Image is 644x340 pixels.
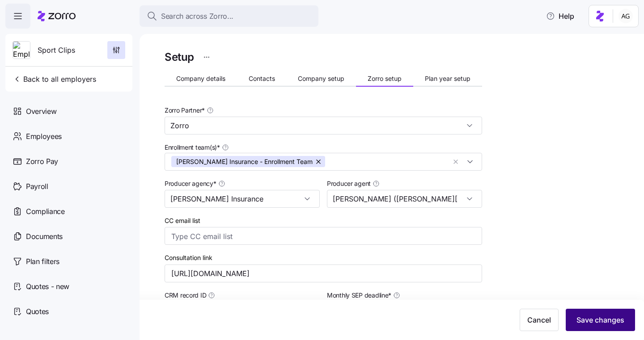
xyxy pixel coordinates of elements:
[368,76,402,82] span: Zorro setup
[5,174,132,199] a: Payroll
[566,309,635,331] button: Save changes
[13,42,30,59] img: Employer logo
[171,231,458,242] input: Type CC email list
[13,74,96,84] span: Back to all employers
[327,179,371,188] span: Producer agent
[165,50,194,64] h1: Setup
[5,199,132,224] a: Compliance
[140,5,318,27] button: Search across Zorro...
[165,264,482,282] input: Consultation link
[165,291,206,300] span: CRM record ID
[5,224,132,249] a: Documents
[38,45,75,56] span: Sport Clips
[165,179,216,188] span: Producer agency *
[619,9,633,23] img: 5fc55c57e0610270ad857448bea2f2d5
[5,249,132,274] a: Plan filters
[327,291,391,300] span: Monthly SEP deadline *
[176,76,225,82] span: Company details
[576,315,624,325] span: Save changes
[165,253,212,263] label: Consultation link
[5,299,132,324] a: Quotes
[5,149,132,174] a: Zorro Pay
[26,131,62,142] span: Employees
[5,99,132,124] a: Overview
[546,11,574,21] span: Help
[165,106,205,115] span: Zorro Partner *
[298,76,344,82] span: Company setup
[26,306,49,317] span: Quotes
[26,156,58,167] span: Zorro Pay
[26,231,63,242] span: Documents
[161,11,233,22] span: Search across Zorro...
[527,315,551,325] span: Cancel
[165,143,220,152] span: Enrollment team(s) *
[425,76,470,82] span: Plan year setup
[165,190,320,208] input: Select a producer agency
[249,76,275,82] span: Contacts
[539,7,581,25] button: Help
[26,181,48,192] span: Payroll
[520,309,559,331] button: Cancel
[26,281,69,292] span: Quotes - new
[176,156,313,167] span: [PERSON_NAME] Insurance - Enrollment Team
[26,206,65,217] span: Compliance
[5,274,132,299] a: Quotes - new
[165,117,482,134] input: Select a partner
[327,190,482,208] input: Select a producer agent
[9,70,100,88] button: Back to all employers
[5,124,132,149] a: Employees
[165,216,200,226] label: CC email list
[26,106,56,117] span: Overview
[26,256,59,267] span: Plan filters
